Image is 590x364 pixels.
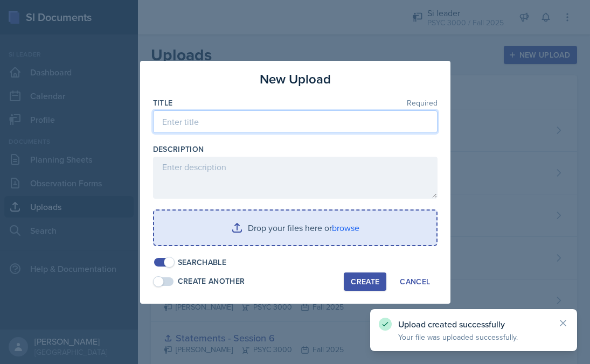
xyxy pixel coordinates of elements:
[153,110,438,133] input: Enter title
[344,272,386,291] button: Create
[351,277,379,286] div: Create
[407,99,438,107] span: Required
[400,277,430,286] div: Cancel
[178,276,245,287] div: Create Another
[393,272,437,291] button: Cancel
[153,97,173,108] label: Title
[260,69,331,89] h3: New Upload
[153,144,204,155] label: Description
[398,332,549,342] p: Your file was uploaded successfully.
[178,257,227,268] div: Searchable
[398,319,549,330] p: Upload created successfully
